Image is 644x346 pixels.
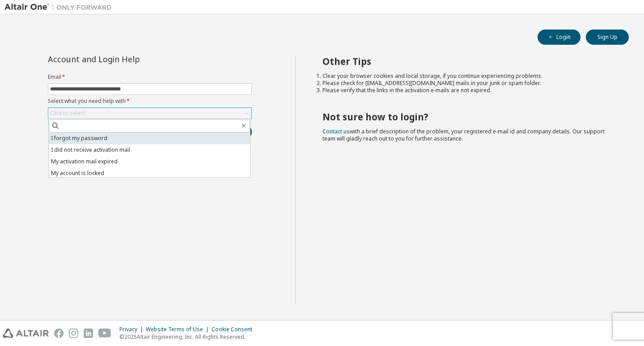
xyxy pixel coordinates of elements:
a: Contact us [322,128,350,135]
div: Click to select [48,108,251,119]
img: facebook.svg [54,329,64,338]
li: Please verify that the links in the activation e-mails are not expired. [322,87,613,94]
div: Website Terms of Use [146,326,212,333]
div: Privacy [119,326,146,333]
button: Sign Up [586,30,629,45]
div: Account and Login Help [48,56,211,63]
li: I forgot my password [49,132,250,144]
div: Click to select [50,110,85,117]
li: Please check for [EMAIL_ADDRESS][DOMAIN_NAME] mails in your junk or spam folder. [322,80,613,87]
img: altair_logo.svg [3,329,49,338]
img: Altair One [4,3,116,12]
span: with a brief description of the problem, your registered e-mail id and company details. Our suppo... [322,128,605,142]
h2: Other Tips [322,56,613,67]
label: Email [48,73,252,81]
h2: Not sure how to login? [322,111,613,123]
img: youtube.svg [98,329,111,338]
label: Select what you need help with [48,98,252,105]
button: Login [538,30,580,45]
div: Cookie Consent [212,326,258,333]
p: © 2025 Altair Engineering, Inc. All Rights Reserved. [119,333,258,341]
li: Clear your browser cookies and local storage, if you continue experiencing problems. [322,73,613,80]
img: linkedin.svg [84,329,93,338]
img: instagram.svg [69,329,78,338]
